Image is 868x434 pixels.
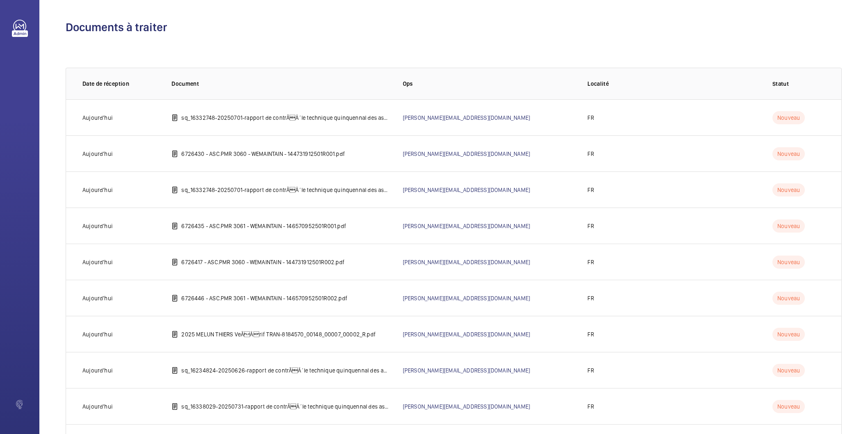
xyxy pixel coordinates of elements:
p: Aujourd'hui [82,402,113,411]
p: Nouveau [772,111,805,124]
p: sq_16332748-20250701-rapport de contrÃÂ´le technique quinquennal des ascenseurs.pdf [181,186,389,194]
p: Aujourd'hui [82,294,113,302]
a: [PERSON_NAME][EMAIL_ADDRESS][DOMAIN_NAME] [403,367,530,374]
p: sq_16332748-20250701-rapport de contrÃÂ´le technique quinquennal des ascenseurs.pdf [181,114,389,122]
p: Aujourd'hui [82,366,113,375]
a: [PERSON_NAME][EMAIL_ADDRESS][DOMAIN_NAME] [403,187,530,193]
p: 6726417 - ASC.PMR 3060 - WEMAINTAIN - 144731912501R002.pdf [181,258,345,266]
p: 6726430 - ASC.PMR 3060 - WEMAINTAIN - 144731912501R001.pdf [181,150,345,158]
p: Nouveau [772,147,805,160]
a: [PERSON_NAME][EMAIL_ADDRESS][DOMAIN_NAME] [403,403,530,410]
p: 2025 MELUN THIERS VeÃÂrif TRAN-8184570_00148_00007_00002_R.pdf [181,330,376,338]
a: [PERSON_NAME][EMAIL_ADDRESS][DOMAIN_NAME] [403,223,530,229]
p: FR [587,150,594,158]
p: FR [587,402,594,411]
p: Date de réception [82,80,158,88]
p: Aujourd'hui [82,114,113,122]
p: Localité [587,80,759,88]
p: FR [587,114,594,122]
p: 6726446 - ASC.PMR 3061 - WEMAINTAIN - 146570952501R002.pdf [181,294,347,302]
a: [PERSON_NAME][EMAIL_ADDRESS][DOMAIN_NAME] [403,151,530,157]
p: sq_16338029-20250731-rapport de contrÃÂ´le technique quinquennal des ascenseurs.pdf [181,402,389,411]
p: Nouveau [772,219,805,233]
p: FR [587,330,594,338]
p: Nouveau [772,400,805,413]
p: Aujourd'hui [82,150,113,158]
p: Aujourd'hui [82,222,113,230]
p: FR [587,366,594,375]
p: Aujourd'hui [82,186,113,194]
p: Nouveau [772,328,805,341]
p: 6726435 - ASC.PMR 3061 - WEMAINTAIN - 146570952501R001.pdf [181,222,346,230]
p: Nouveau [772,292,805,305]
a: [PERSON_NAME][EMAIL_ADDRESS][DOMAIN_NAME] [403,295,530,302]
p: Nouveau [772,256,805,269]
p: Statut [772,80,825,88]
p: Aujourd'hui [82,330,113,338]
p: Ops [403,80,575,88]
p: FR [587,294,594,302]
p: sq_16234824-20250626-rapport de contrÃÂ´le technique quinquennal des ascenseurs.pdf [181,366,389,375]
p: Document [171,80,389,88]
p: FR [587,186,594,194]
p: Aujourd'hui [82,258,113,266]
p: Nouveau [772,183,805,196]
a: [PERSON_NAME][EMAIL_ADDRESS][DOMAIN_NAME] [403,331,530,338]
h1: Documents à traiter [66,20,842,35]
p: FR [587,258,594,266]
a: [PERSON_NAME][EMAIL_ADDRESS][DOMAIN_NAME] [403,114,530,121]
a: [PERSON_NAME][EMAIL_ADDRESS][DOMAIN_NAME] [403,259,530,265]
p: Nouveau [772,364,805,377]
p: FR [587,222,594,230]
